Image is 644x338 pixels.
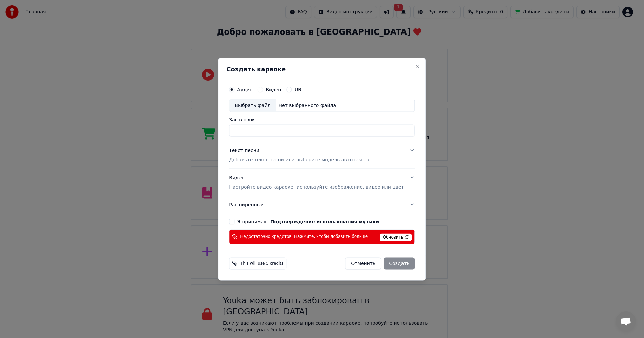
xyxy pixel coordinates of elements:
label: Я принимаю [237,219,379,224]
p: Настройте видео караоке: используйте изображение, видео или цвет [229,184,404,190]
div: Выбрать файл [229,99,276,111]
span: Недостаточно кредитов. Нажмите, чтобы добавить больше [240,234,368,239]
div: Нет выбранного файла [276,102,339,109]
button: ВидеоНастройте видео караоке: используйте изображение, видео или цвет [229,169,415,196]
label: Аудио [237,87,252,92]
span: This will use 5 credits [240,261,283,266]
button: Расширенный [229,196,415,213]
div: Текст песни [229,147,259,154]
label: Заголовок [229,117,415,122]
h2: Создать караоке [226,66,417,72]
span: Обновить [380,233,412,241]
div: Видео [229,174,404,190]
p: Добавьте текст песни или выберите модель автотекста [229,156,369,163]
button: Я принимаю [270,219,379,224]
label: URL [294,87,304,92]
button: Текст песниДобавьте текст песни или выберите модель автотекста [229,142,415,168]
button: Отменить [345,257,381,269]
label: Видео [266,87,281,92]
